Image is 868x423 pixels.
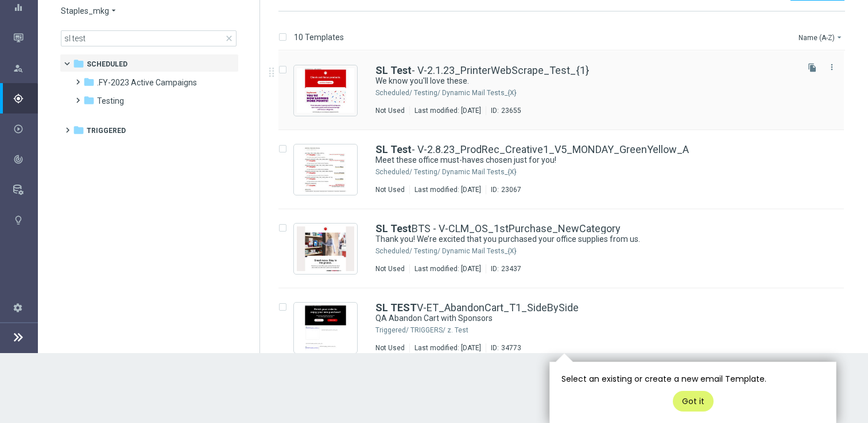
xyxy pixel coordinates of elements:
[73,124,84,136] i: folder
[13,154,37,164] div: Analyze
[13,93,24,104] i: gps_fixed
[87,59,127,69] span: Scheduled
[224,34,234,43] span: close
[13,22,37,53] div: Mission Control
[410,106,486,115] div: Last modified: [DATE]
[87,126,126,136] span: Triggered
[13,124,37,134] div: Execute
[375,222,412,234] b: SL Test
[375,155,769,166] a: Meet these office must-haves chosen just for you!
[375,224,621,234] a: BTS - V-CLM_OS_1stPurchase_NewCategory
[97,77,197,88] span: .FY-2023 Active Campaigns
[375,65,589,76] a: - V-2.1.23_PrinterWebScrape_Test_{1}
[486,106,521,115] div: ID:
[501,264,521,273] div: 23437
[294,32,344,42] p: 10 Templates
[561,374,824,385] p: Select an existing or create a new email Template.
[375,234,796,245] div: Thank you! We’re excited that you purchased your office supplies from us.
[827,62,836,72] i: more_vert
[375,76,769,87] a: We know you'll love these.
[13,93,37,104] div: Plan
[267,209,866,288] div: Press SPACE to select this row.
[673,391,714,412] button: Got it
[13,124,24,134] i: play_circle_outline
[375,106,405,115] div: Not Used
[109,6,118,17] i: arrow_drop_down
[414,246,796,256] div: Scheduled/Testing/Dynamic Mail Tests_{X}
[297,147,354,192] img: 23067.jpeg
[808,63,817,72] i: file_copy
[13,205,37,235] div: Optibot
[375,301,417,314] b: SL TEST
[13,63,24,73] i: person_search
[267,288,866,367] div: Press SPACE to select this row.
[501,343,521,352] div: 34773
[375,88,412,97] div: Scheduled/
[97,96,124,106] span: Testing
[410,264,486,273] div: Last modified: [DATE]
[375,313,769,324] a: QA Abandon Cart with Sponsors
[486,343,521,352] div: ID:
[6,292,30,323] div: Settings
[375,143,412,155] b: SL Test
[414,167,796,177] div: Scheduled/Testing/Dynamic Mail Tests_{X}
[501,185,521,194] div: 23067
[13,63,37,73] div: Explore
[375,326,409,335] div: Triggered/
[13,185,37,195] div: Data Studio
[375,313,796,324] div: QA Abandon Cart with Sponsors
[375,64,412,76] b: SL Test
[297,68,354,113] img: 23655.jpeg
[297,226,354,271] img: 23437.jpeg
[410,326,796,335] div: Triggered/TRIGGERS/z. Test
[73,58,84,69] i: folder
[375,343,405,352] div: Not Used
[267,130,866,209] div: Press SPACE to select this row.
[375,303,579,313] a: V-ET_AbandonCart_T1_SideBySide
[83,95,95,106] i: folder
[375,155,796,166] div: Meet these office must-haves chosen just for you!
[375,167,412,177] div: Scheduled/
[13,154,24,164] i: track_changes
[375,246,412,256] div: Scheduled/
[13,302,23,312] i: settings
[267,51,866,130] div: Press SPACE to select this row.
[375,76,796,87] div: We know you'll love these.
[375,234,769,245] a: Thank you! We’re excited that you purchased your office supplies from us.
[375,144,689,155] a: - V-2.8.23_ProdRec_Creative1_V5_MONDAY_GreenYellow_A
[375,185,405,194] div: Not Used
[414,88,796,97] div: Scheduled/Testing/Dynamic Mail Tests_{X}
[297,305,354,350] img: 34773.jpeg
[486,264,521,273] div: ID:
[835,33,844,42] i: arrow_drop_down
[797,30,845,44] button: Name (A-Z)
[375,264,405,273] div: Not Used
[61,6,109,17] span: Staples_mkg
[13,2,24,13] i: equalizer
[486,185,521,194] div: ID:
[83,76,95,88] i: folder
[61,30,237,46] input: Search Template
[13,215,24,225] i: lightbulb
[410,185,486,194] div: Last modified: [DATE]
[501,106,521,115] div: 23655
[410,343,486,352] div: Last modified: [DATE]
